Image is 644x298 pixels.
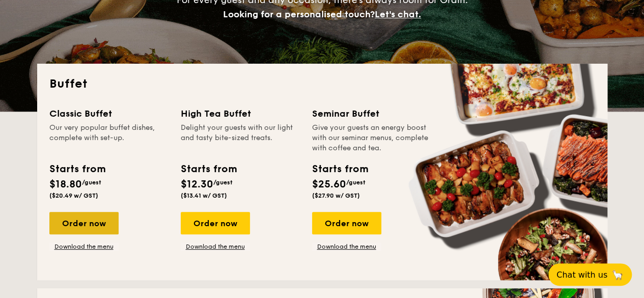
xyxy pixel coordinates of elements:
[181,178,213,191] span: $12.30
[312,178,346,191] span: $25.60
[49,123,169,153] div: Our very popular buffet dishes, complete with set-up.
[611,269,624,281] span: 🦙
[181,212,250,234] div: Order now
[213,179,233,186] span: /guest
[223,9,375,20] span: Looking for a personalised touch?
[49,178,82,191] span: $18.80
[312,212,381,234] div: Order now
[312,106,431,121] div: Seminar Buffet
[82,179,101,186] span: /guest
[49,106,169,121] div: Classic Buffet
[49,242,119,251] a: Download the menu
[181,123,300,153] div: Delight your guests with our light and tasty bite-sized treats.
[181,106,300,121] div: High Tea Buffet
[49,192,98,199] span: ($20.49 w/ GST)
[181,161,236,177] div: Starts from
[556,270,607,280] span: Chat with us
[181,242,250,251] a: Download the menu
[548,263,632,286] button: Chat with us🦙
[346,179,366,186] span: /guest
[312,161,368,177] div: Starts from
[312,123,431,153] div: Give your guests an energy boost with our seminar menus, complete with coffee and tea.
[312,192,360,199] span: ($27.90 w/ GST)
[312,242,381,251] a: Download the menu
[49,161,105,177] div: Starts from
[181,192,227,199] span: ($13.41 w/ GST)
[49,212,119,234] div: Order now
[375,9,421,20] span: Let's chat.
[49,76,595,92] h2: Buffet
